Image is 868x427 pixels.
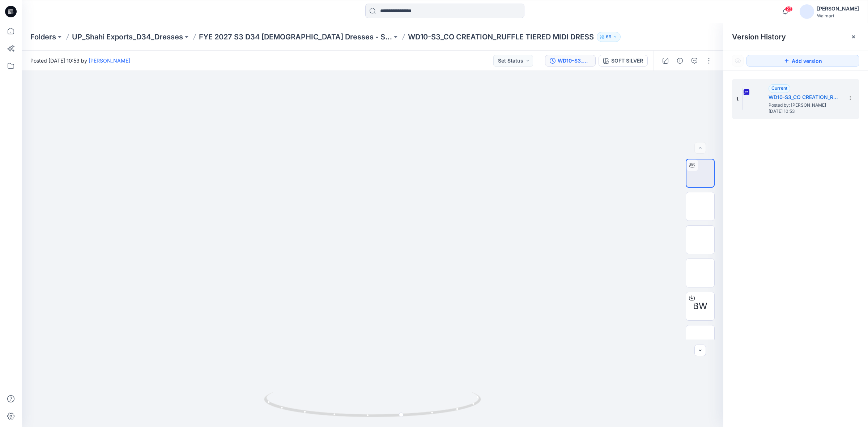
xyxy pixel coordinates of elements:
img: WD10-S3_CO CREATION_RUFFLE TIERED MIDI DRESS [743,88,743,110]
span: Posted by: Rahul Singh [769,102,841,109]
p: 69 [606,33,612,41]
a: [PERSON_NAME] [89,57,130,64]
span: 1. [736,96,740,102]
h5: WD10-S3_CO CREATION_RUFFLE TIERED MIDI DRESS [769,93,841,102]
button: Details [674,55,686,67]
div: SOFT SILVER [611,57,643,65]
button: Show Hidden Versions [732,55,744,67]
div: WD10-S3_CO CREATION_RUFFLE TIERED MIDI DRESS [558,57,591,65]
span: BW [693,300,707,313]
span: Current [771,85,787,91]
button: WD10-S3_CO CREATION_RUFFLE TIERED MIDI DRESS [545,55,596,67]
a: UP_Shahi Exports_D34_Dresses [72,32,183,42]
p: WD10-S3_CO CREATION_RUFFLE TIERED MIDI DRESS [408,32,594,42]
button: Close [851,34,856,40]
a: Folders [30,32,56,42]
button: 69 [597,32,621,42]
button: SOFT SILVER [599,55,648,67]
button: Add version [746,55,859,67]
span: 23 [785,6,793,12]
span: Posted [DATE] 10:53 by [30,57,130,64]
span: Version History [732,33,786,41]
div: [PERSON_NAME] [817,4,859,13]
img: avatar [800,4,814,19]
div: Walmart [817,13,859,18]
a: FYE 2027 S3 D34 [DEMOGRAPHIC_DATA] Dresses - Shahi [199,32,392,42]
span: [DATE] 10:53 [769,109,841,114]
